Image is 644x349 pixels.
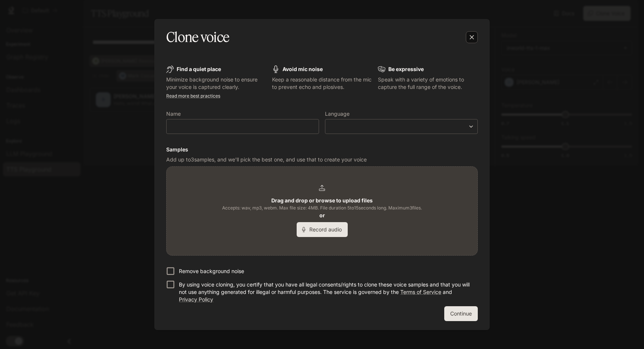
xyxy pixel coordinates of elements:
p: Speak with a variety of emotions to capture the full range of the voice. [378,76,478,91]
p: Name [166,111,181,116]
p: Add up to 3 samples, and we'll pick the best one, and use that to create your voice [166,156,478,163]
b: Find a quiet place [177,66,221,72]
p: Remove background noise [179,268,244,275]
p: Minimize background noise to ensure your voice is captured clearly. [166,76,266,91]
b: Avoid mic noise [282,66,323,72]
button: Record audio [297,222,348,237]
span: Accepts: wav, mp3, webm. Max file size: 4MB. File duration 5 to 15 seconds long. Maximum 3 files. [222,204,422,212]
b: or [319,212,325,218]
p: By using voice cloning, you certify that you have all legal consents/rights to clone these voice ... [179,281,472,303]
b: Be expressive [388,66,424,72]
p: Language [325,111,350,116]
p: Keep a reasonable distance from the mic to prevent echo and plosives. [272,76,372,91]
b: Drag and drop or browse to upload files [271,197,373,204]
h6: Samples [166,146,478,153]
h5: Clone voice [166,28,229,47]
a: Terms of Service [400,289,441,295]
div: ​ [325,123,477,130]
a: Privacy Policy [179,296,213,302]
a: Read more best practices [166,93,220,99]
button: Continue [444,306,478,321]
